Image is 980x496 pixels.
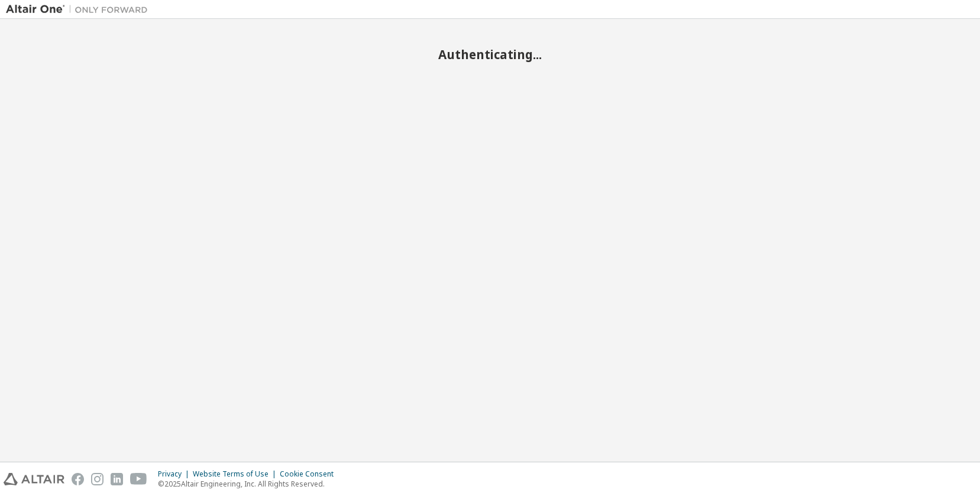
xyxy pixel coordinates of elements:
[6,4,154,15] img: Altair One
[72,473,84,485] img: facebook.svg
[193,469,280,479] div: Website Terms of Use
[158,479,341,489] p: © 2025 Altair Engineering, Inc. All Rights Reserved.
[91,473,104,485] img: instagram.svg
[6,47,974,62] h2: Authenticating...
[130,473,147,485] img: youtube.svg
[158,469,193,479] div: Privacy
[280,469,341,479] div: Cookie Consent
[111,473,123,485] img: linkedin.svg
[4,473,64,485] img: altair_logo.svg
